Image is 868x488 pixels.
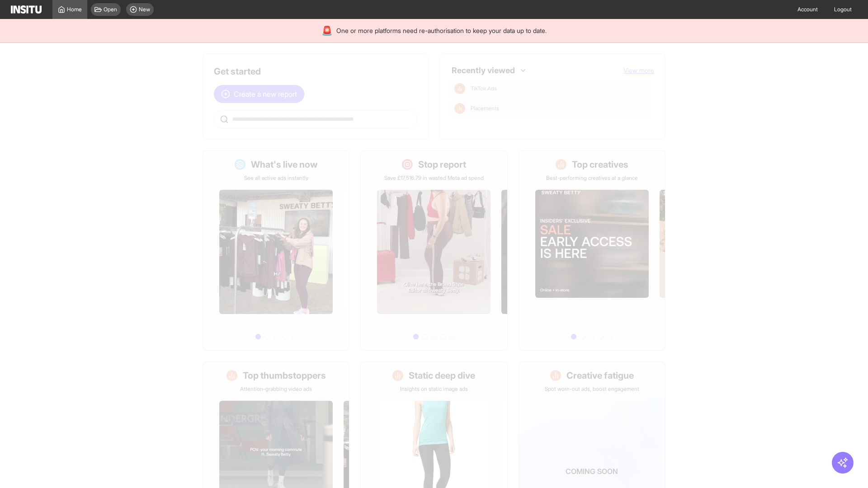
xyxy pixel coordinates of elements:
div: 🚨 [321,24,333,37]
span: Home [67,6,82,13]
span: One or more platforms need re-authorisation to keep your data up to date. [336,26,547,35]
img: Logo [11,5,42,14]
span: New [139,6,150,13]
span: Open [104,6,117,13]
